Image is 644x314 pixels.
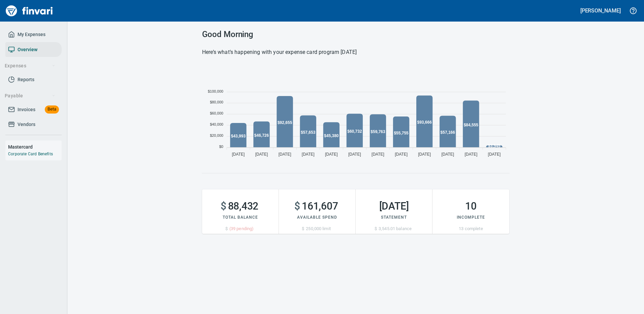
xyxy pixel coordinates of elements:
[210,133,223,137] tspan: $20,000
[418,152,431,157] tspan: [DATE]
[580,7,621,14] h5: [PERSON_NAME]
[202,48,509,57] h6: Here’s what’s happening with your expense card program [DATE]
[18,45,37,54] span: Overview
[18,105,35,114] span: Invoices
[395,152,408,157] tspan: [DATE]
[5,62,56,70] span: Expenses
[45,105,59,113] span: Beta
[5,72,62,87] a: Reports
[18,30,45,39] span: My Expenses
[464,152,477,157] tspan: [DATE]
[441,152,454,157] tspan: [DATE]
[5,92,56,100] span: Payable
[579,5,622,16] button: [PERSON_NAME]
[8,152,53,156] a: Corporate Card Benefits
[219,145,223,149] tspan: $0
[18,75,34,84] span: Reports
[302,152,315,157] tspan: [DATE]
[232,152,245,157] tspan: [DATE]
[279,152,291,157] tspan: [DATE]
[4,3,55,19] img: Finvari
[488,152,501,157] tspan: [DATE]
[210,111,223,115] tspan: $60,000
[202,30,509,39] h3: Good Morning
[18,120,35,129] span: Vendors
[348,152,361,157] tspan: [DATE]
[5,117,62,132] a: Vendors
[8,143,62,151] h6: Mastercard
[5,27,62,42] a: My Expenses
[210,100,223,104] tspan: $80,000
[208,89,223,93] tspan: $100,000
[325,152,338,157] tspan: [DATE]
[210,122,223,126] tspan: $40,000
[5,42,62,57] a: Overview
[5,102,62,117] a: InvoicesBeta
[255,152,268,157] tspan: [DATE]
[2,60,58,72] button: Expenses
[2,90,58,102] button: Payable
[372,152,384,157] tspan: [DATE]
